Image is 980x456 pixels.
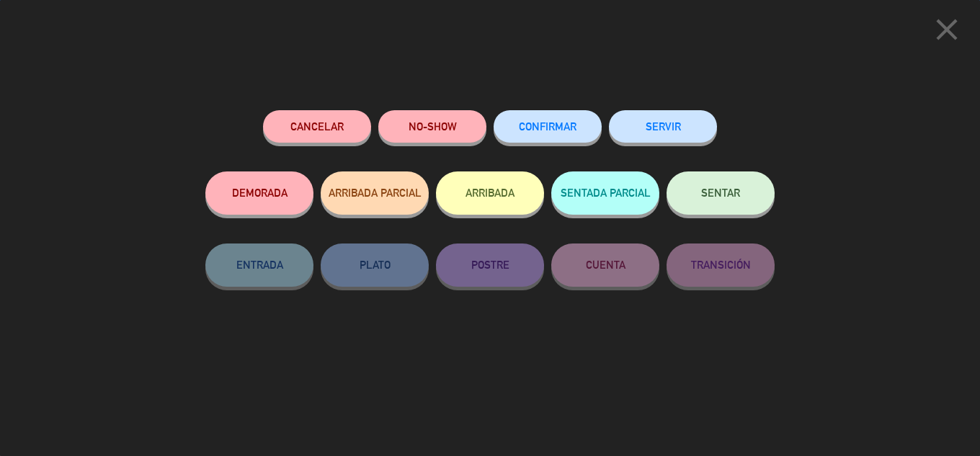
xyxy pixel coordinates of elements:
[263,110,371,143] button: Cancelar
[551,243,659,287] button: CUENTA
[205,171,313,215] button: DEMORADA
[436,171,544,215] button: ARRIBADA
[667,171,775,215] button: SENTAR
[321,171,429,215] button: ARRIBADA PARCIAL
[925,11,969,53] button: close
[494,110,602,143] button: CONFIRMAR
[205,243,313,287] button: ENTRADA
[701,187,740,199] span: SENTAR
[609,110,717,143] button: SERVIR
[321,243,429,287] button: PLATO
[329,187,422,199] span: ARRIBADA PARCIAL
[436,243,544,287] button: POSTRE
[551,171,659,215] button: SENTADA PARCIAL
[667,243,775,287] button: TRANSICIÓN
[378,110,486,143] button: NO-SHOW
[519,120,576,133] span: CONFIRMAR
[929,12,965,48] i: close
